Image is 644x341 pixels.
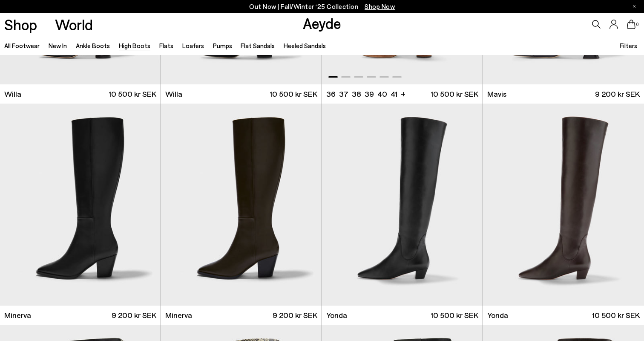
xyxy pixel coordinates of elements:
span: Navigate to /collections/new-in [365,3,395,10]
span: Minerva [4,310,31,321]
a: Aeyde [303,14,341,32]
a: Minerva 9 200 kr SEK [161,306,322,325]
a: Flat Sandals [241,42,275,49]
img: Minerva High Cowboy Boots [161,104,322,306]
li: 41 [391,89,397,99]
a: Flats [159,42,173,49]
a: High Boots [119,42,150,49]
a: Loafers [182,42,204,49]
span: 10 500 kr SEK [109,89,156,99]
a: All Footwear [4,42,40,49]
li: 36 [326,89,336,99]
li: 40 [377,89,387,99]
a: Mavis 9 200 kr SEK [483,84,644,104]
span: Yonda [326,310,347,321]
span: 9 200 kr SEK [112,310,156,321]
a: Willa 10 500 kr SEK [161,84,322,104]
a: Heeled Sandals [284,42,326,49]
a: Pumps [213,42,232,49]
a: 0 [627,20,635,29]
img: Yonda Leather Over-Knee Boots [322,104,483,306]
a: World [55,17,93,32]
a: 36 37 38 39 40 41 + 10 500 kr SEK [322,84,483,104]
span: Willa [165,89,182,99]
span: Yonda [487,310,508,321]
a: Yonda 10 500 kr SEK [322,306,483,325]
a: Ankle Boots [76,42,110,49]
span: Filters [620,42,637,49]
span: Minerva [165,310,192,321]
span: 10 500 kr SEK [270,89,317,99]
span: 10 500 kr SEK [592,310,640,321]
img: Yonda Leather Over-Knee Boots [483,104,644,306]
p: Out Now | Fall/Winter ‘25 Collection [249,1,395,12]
span: 10 500 kr SEK [431,89,478,99]
span: Mavis [487,89,506,99]
li: 38 [352,89,361,99]
span: Willa [4,89,21,99]
span: 9 200 kr SEK [595,89,640,99]
a: New In [49,42,67,49]
li: + [401,88,405,99]
li: 37 [339,89,348,99]
a: Shop [4,17,37,32]
span: 9 200 kr SEK [273,310,317,321]
span: 0 [635,22,640,27]
ul: variant [326,89,395,99]
span: 10 500 kr SEK [431,310,478,321]
li: 39 [365,89,374,99]
a: Yonda 10 500 kr SEK [483,306,644,325]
